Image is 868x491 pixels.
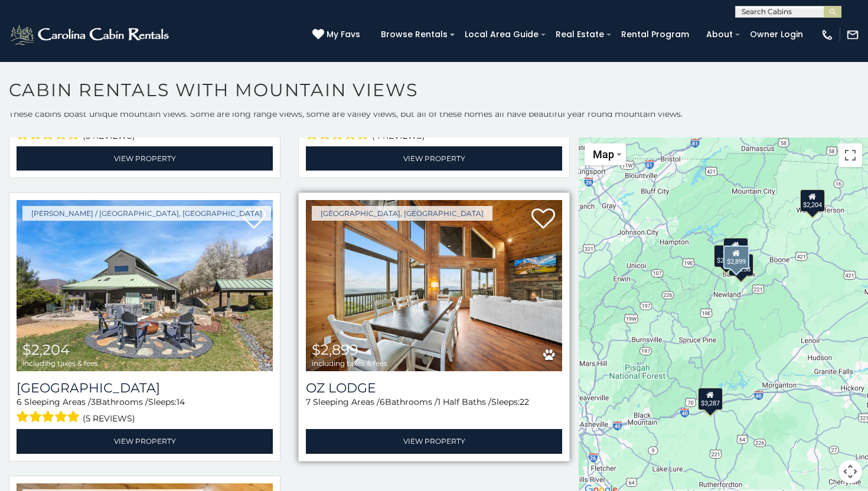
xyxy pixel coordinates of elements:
button: Toggle fullscreen view [838,143,862,167]
span: 6 [380,397,385,407]
span: 22 [520,397,529,407]
div: Sleeping Areas / Bathrooms / Sleeps: [17,396,273,426]
a: Browse Rentals [375,25,453,44]
button: Change map style [585,143,626,165]
div: $2,420 [714,245,739,267]
span: 6 [17,397,22,407]
button: Map camera controls [838,460,862,483]
a: [PERSON_NAME] / [GEOGRAPHIC_DATA], [GEOGRAPHIC_DATA] [22,206,271,221]
span: 1 Half Baths / [438,397,491,407]
span: 7 [306,397,311,407]
a: Oz Lodge $2,899 including taxes & fees [306,200,562,372]
span: including taxes & fees [22,359,98,367]
span: 14 [177,397,185,407]
h3: Bluff View Farm [17,380,273,396]
span: (5 reviews) [83,411,135,426]
a: My Favs [312,28,363,41]
a: View Property [17,146,273,171]
img: White-1-2.png [9,23,172,47]
a: About [700,25,739,44]
div: $3,287 [698,388,723,410]
div: $2,899 [723,245,749,269]
img: mail-regular-white.png [846,28,859,41]
span: $2,204 [22,341,70,358]
img: phone-regular-white.png [821,28,834,41]
a: Owner Login [744,25,809,44]
img: Oz Lodge [306,200,562,372]
div: Sleeping Areas / Bathrooms / Sleeps: [306,396,562,426]
a: View Property [306,146,562,171]
div: $1,440 [723,238,748,260]
img: Bluff View Farm [17,200,273,372]
a: Add to favorites [531,207,555,232]
a: Local Area Guide [459,25,544,44]
span: 3 [91,397,96,407]
div: $2,204 [800,189,825,212]
a: Rental Program [615,25,695,44]
span: including taxes & fees [312,359,387,367]
span: $2,899 [312,341,358,358]
a: [GEOGRAPHIC_DATA], [GEOGRAPHIC_DATA] [312,206,492,221]
span: Map [593,148,614,161]
a: [GEOGRAPHIC_DATA] [17,380,273,396]
a: Bluff View Farm $2,204 including taxes & fees [17,200,273,372]
a: View Property [17,429,273,453]
a: Real Estate [550,25,610,44]
a: Oz Lodge [306,380,562,396]
span: My Favs [327,28,360,41]
a: View Property [306,429,562,453]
